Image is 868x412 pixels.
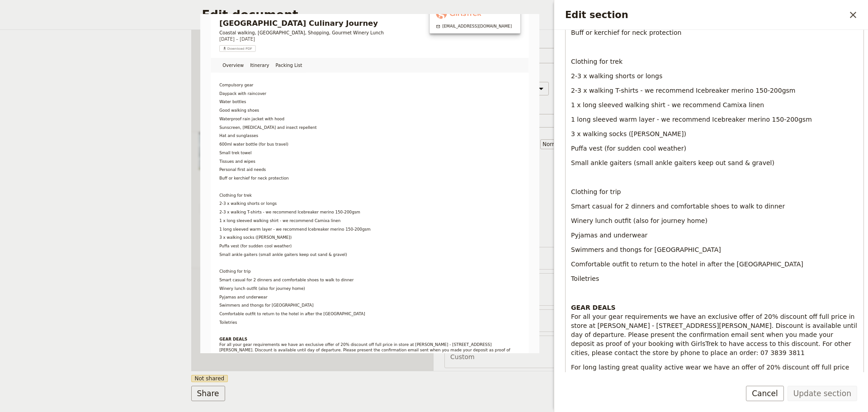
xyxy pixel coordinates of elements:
span: Clothing for trip [571,188,621,195]
span: GirlsTrek reserves the right to: [33,256,129,263]
button: ​Download PDF [33,150,91,161]
a: Overview [33,171,80,197]
button: Share [191,386,225,401]
a: admin@girlstrek.com.au [410,109,532,118]
span: Clothing for trek [571,58,623,65]
span: 3 x walking socks ([PERSON_NAME]) [571,130,686,137]
span: Comfortable outfit to return to the hotel in after the [GEOGRAPHIC_DATA] [571,260,803,268]
span: [DATE] [302,291,324,298]
a: Itinerary [80,171,123,197]
span: Custom [450,352,493,361]
span: Coastal Walk and [GEOGRAPHIC_DATA] [338,313,505,324]
span: [GEOGRAPHIC_DATA]/ [GEOGRAPHIC_DATA] [338,221,523,232]
span: Two Bays Track to [GEOGRAPHIC_DATA][PERSON_NAME] [302,267,524,289]
button: Close drawer [845,7,861,23]
button: Update section [788,386,857,401]
span: [EMAIL_ADDRESS][DOMAIN_NAME] [421,109,532,118]
a: Packing List [123,171,179,197]
span: Not shared [191,375,228,382]
span: For long lasting great quality active wear we have an offer of 20% discount off full price items ... [571,364,855,389]
span: 1 x long sleeved walking shirt - we recommend Camixa linen [571,101,764,109]
p: Coastal walking, [GEOGRAPHIC_DATA], Shopping, Gourmet Winery Lunch [33,123,361,134]
span: [DATE] [302,234,324,241]
span: Postpone, cancel, or adjust the departure, arrival times, or duration of the trip if needed due t... [47,315,283,341]
span: Small ankle gaiters (small ankle gaiters keep out sand & gravel) [571,159,774,166]
span: Smart casual for 2 dinners and comfortable shoes to walk to dinner [571,203,785,210]
h2: Edit section [565,8,845,22]
span: 2-3 x walking shorts or longs [571,72,662,80]
button: Day 1[GEOGRAPHIC_DATA]/ [GEOGRAPHIC_DATA][DATE] [302,221,540,242]
span: Day 3 [302,313,327,324]
button: Expand all [513,205,546,215]
img: GirlsTrek logo [410,83,488,101]
select: size [540,139,574,149]
span: Toiletries [571,275,599,282]
span: For all your gear requirements we have an exclusive offer of 20% discount off full price in store... [571,313,859,356]
span: 2-3 x walking T-shirts - we recommend Icebreaker merino 150-200gsm [571,87,795,94]
span: Download PDF [46,152,85,159]
span: Swimmers and thongs for [GEOGRAPHIC_DATA] [571,246,721,253]
span: [DATE] – [DATE] [33,133,93,144]
button: Day 2Two Bays Track to [GEOGRAPHIC_DATA][PERSON_NAME][DATE] [302,256,540,299]
button: Day 3Coastal Walk and [GEOGRAPHIC_DATA][DATE] [302,313,540,335]
span: Cancel/swap or modify routes or activities outlined in the itinerary for each day. [47,270,270,286]
span: Buff or kerchief for neck protection [571,29,681,36]
span: Puffa vest (for sudden cool weather) [571,145,686,152]
span: 1 long sleeved warm layer - we recommend Icebreaker merino 150-200gsm [571,116,812,123]
span: Replace suppliers due to availability/seasonal closures/factors outside our control. [47,297,283,313]
span: Day 1 [302,221,327,232]
button: Cancel [746,386,784,401]
span: GirlsTrek may make changes to the trip itinerary if needed to keep everyone safe, or for other re... [33,214,283,248]
span: Winery lunch outfit (also for journey home) [571,217,708,224]
strong: GEAR DEALS [571,304,616,311]
span: Replace cancelled routes with different or similar ones. [47,288,222,295]
span: Day 2 [302,256,327,267]
h2: Edit document [202,8,653,22]
span: Pyjamas and underwear [571,232,647,239]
